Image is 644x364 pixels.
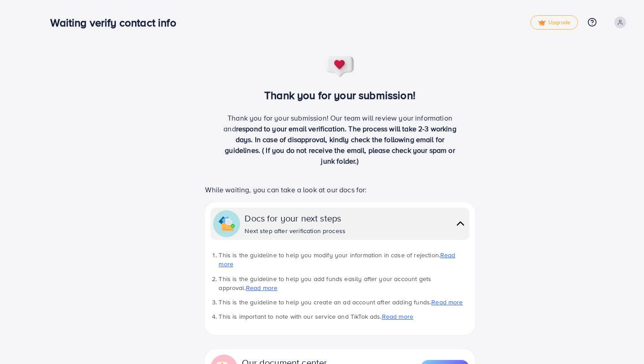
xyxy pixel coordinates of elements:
p: While waiting, you can take a look at our docs for: [205,184,474,195]
li: This is the guideline to help you modify your information in case of rejection. [219,251,469,269]
p: Thank you for your submission! Our team will review your information and [220,113,460,166]
li: This is the guideline to help you add funds easily after your account gets approval. [219,274,469,293]
a: Read more [246,283,277,292]
span: Upgrade [538,19,570,26]
a: Read more [382,312,413,321]
img: collapse [454,217,467,230]
a: tickUpgrade [530,15,578,30]
img: tick [538,20,546,26]
a: Read more [219,251,455,269]
div: Next step after verification process [245,226,346,235]
img: collapse [219,216,235,232]
h3: Thank you for your submission! [190,89,490,102]
li: This is the guideline to help you create an ad account after adding funds. [219,298,469,307]
div: Docs for your next steps [245,212,346,225]
img: success [325,56,355,78]
h3: Waiting verify contact info [50,16,183,29]
li: This is important to note with our service and TikTok ads. [219,312,469,321]
span: respond to your email verification. The process will take 2-3 working days. In case of disapprova... [225,124,456,166]
a: Read more [431,298,463,307]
